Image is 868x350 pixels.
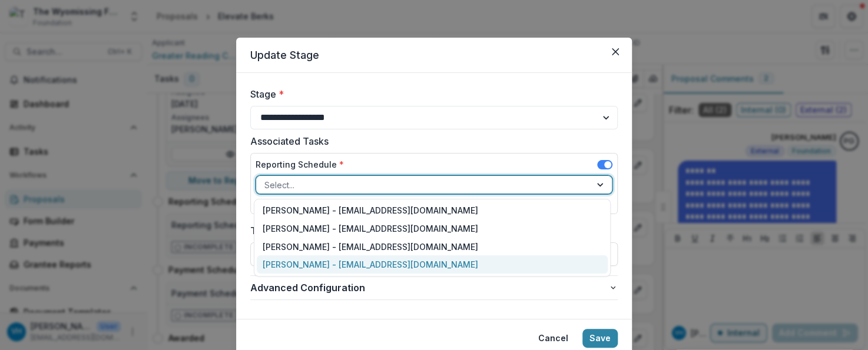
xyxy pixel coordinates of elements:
span: Advanced Configuration [250,281,608,295]
label: Associated Tasks [250,134,611,148]
header: Update Stage [236,38,632,73]
button: Advanced Configuration [250,276,618,299]
div: [PERSON_NAME] - [EMAIL_ADDRESS][DOMAIN_NAME] [257,202,608,220]
label: Reporting Schedule [256,158,344,171]
div: [PERSON_NAME] - [EMAIL_ADDRESS][DOMAIN_NAME] [257,238,608,256]
label: Task Due Date [250,224,611,238]
label: Stage [250,87,611,101]
div: [PERSON_NAME] - [EMAIL_ADDRESS][DOMAIN_NAME] [257,219,608,238]
button: Save [582,329,618,348]
button: Cancel [531,329,575,348]
div: [PERSON_NAME] - [EMAIL_ADDRESS][DOMAIN_NAME] [257,255,608,274]
button: Close [606,42,625,61]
